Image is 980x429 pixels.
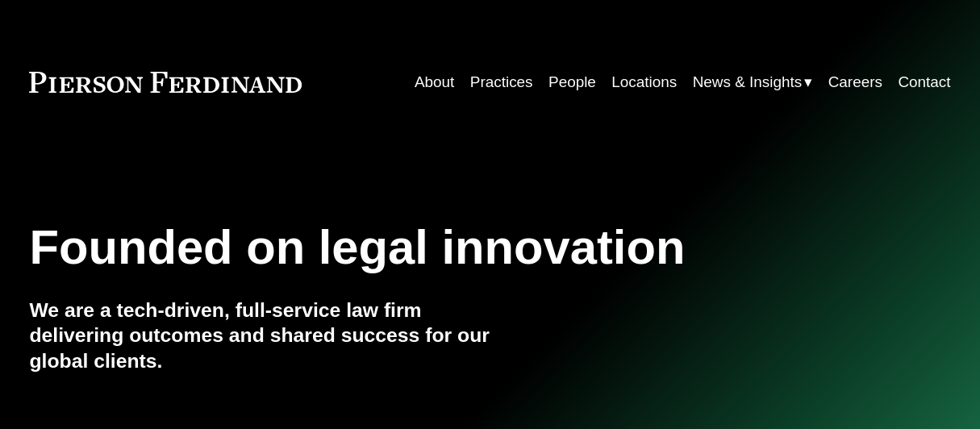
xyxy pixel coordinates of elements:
h4: We are a tech-driven, full-service law firm delivering outcomes and shared success for our global... [29,298,490,373]
a: Locations [611,68,677,98]
a: Careers [828,68,882,98]
a: People [548,68,596,98]
span: News & Insights [693,69,803,96]
a: Practices [470,68,533,98]
a: Contact [898,68,950,98]
a: folder dropdown [693,68,813,98]
a: About [415,68,454,98]
h1: Founded on legal innovation [29,220,797,275]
